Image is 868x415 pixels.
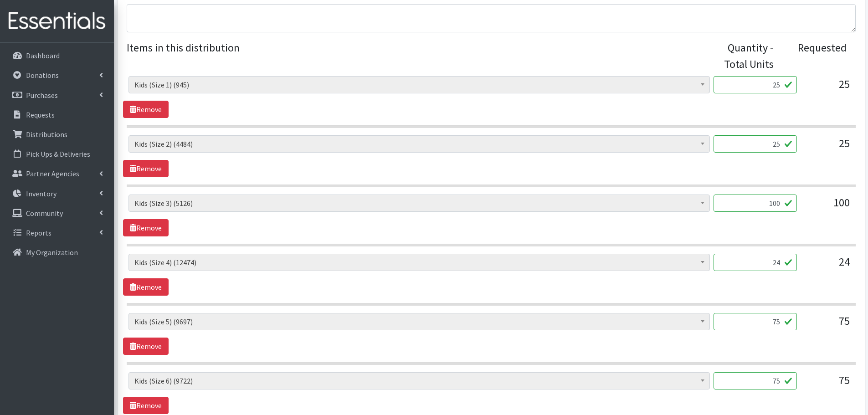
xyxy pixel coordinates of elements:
span: Kids (Size 2) (4484) [128,135,710,153]
span: Kids (Size 6) (9722) [134,374,704,387]
a: Distributions [4,125,110,143]
span: Kids (Size 5) (9697) [134,315,704,328]
p: Dashboard [26,51,60,60]
a: Partner Agencies [4,164,110,183]
p: Reports [26,228,51,237]
span: Kids (Size 5) (9697) [128,313,710,330]
div: 25 [804,135,850,160]
legend: Items in this distribution [127,40,710,69]
a: Requests [4,106,110,124]
p: Community [26,209,63,218]
a: Purchases [4,86,110,104]
p: Requests [26,110,55,119]
input: Quantity [714,372,797,389]
div: 75 [804,372,850,397]
a: My Organization [4,243,110,261]
p: Donations [26,71,59,80]
input: Quantity [714,254,797,271]
div: Requested [783,40,847,72]
div: 100 [804,195,850,219]
img: HumanEssentials [4,6,110,36]
p: Inventory [26,189,56,198]
a: Remove [123,219,169,236]
span: Kids (Size 1) (945) [128,76,710,93]
a: Remove [123,338,169,355]
p: Distributions [26,130,67,139]
span: Kids (Size 3) (5126) [134,197,704,210]
a: Remove [123,160,169,177]
p: Pick Ups & Deliveries [26,149,90,159]
a: Inventory [4,184,110,203]
div: 75 [804,313,850,338]
input: Quantity [714,135,797,153]
a: Pick Ups & Deliveries [4,145,110,163]
div: 25 [804,76,850,101]
span: Kids (Size 4) (12474) [134,256,704,269]
span: Kids (Size 3) (5126) [128,195,710,212]
a: Remove [123,101,169,118]
span: Kids (Size 2) (4484) [134,138,704,150]
input: Quantity [714,76,797,93]
a: Reports [4,224,110,242]
p: Partner Agencies [26,169,79,178]
div: 24 [804,254,850,278]
a: Dashboard [4,46,110,65]
div: Quantity - Total Units [710,40,774,72]
a: Remove [123,397,169,414]
span: Kids (Size 4) (12474) [128,254,710,271]
span: Kids (Size 1) (945) [134,78,704,91]
input: Quantity [714,313,797,330]
a: Donations [4,66,110,84]
a: Community [4,204,110,222]
span: Kids (Size 6) (9722) [128,372,710,389]
a: Remove [123,278,169,296]
input: Quantity [714,195,797,212]
p: Purchases [26,91,58,100]
p: My Organization [26,248,78,257]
